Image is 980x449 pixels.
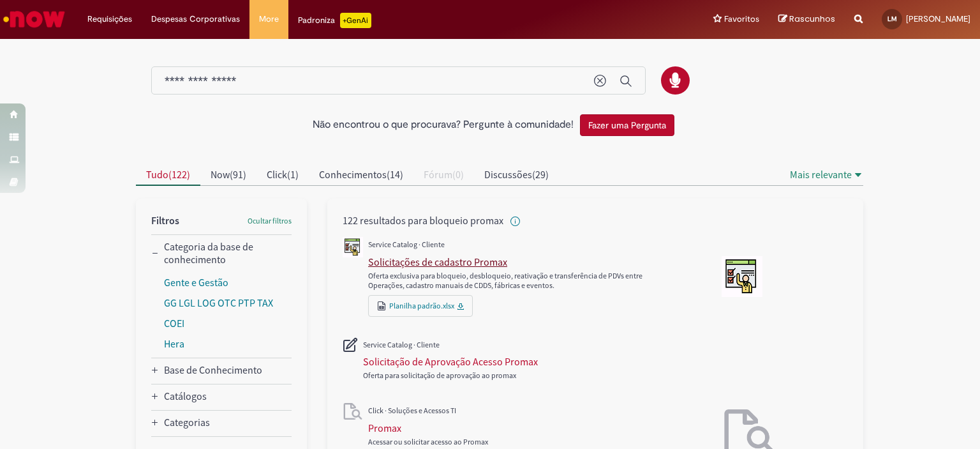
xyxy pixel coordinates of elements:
[789,13,835,25] span: Rascunhos
[298,13,371,28] div: Padroniza
[151,13,240,26] span: Despesas Corporativas
[580,114,674,136] button: Fazer uma Pergunta
[1,6,67,32] img: ServiceNow
[313,119,574,131] h2: Não encontrou o que procurava? Pergunte à comunidade!
[259,13,279,26] span: More
[906,13,970,24] span: [PERSON_NAME]
[87,13,132,26] span: Requisições
[778,13,835,26] a: Rascunhos
[724,13,759,26] span: Favoritos
[887,15,897,23] span: LM
[340,13,371,28] p: +GenAi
